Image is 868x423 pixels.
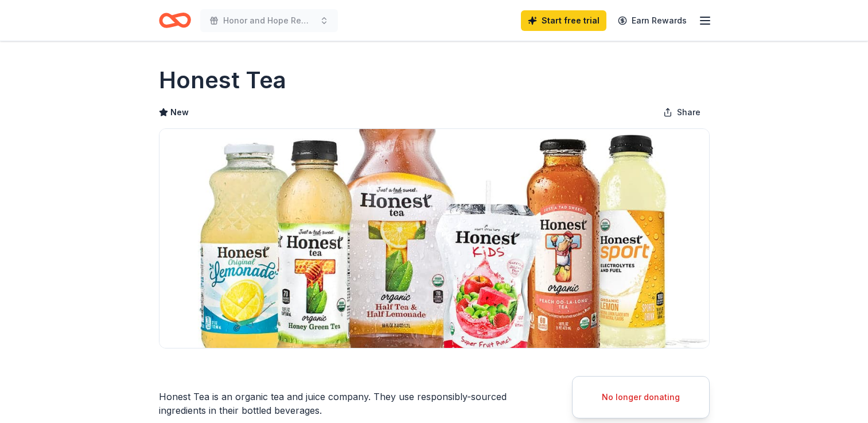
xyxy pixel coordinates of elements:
span: Honor and Hope Remembrance Walk [223,14,315,28]
a: Start free trial [521,10,606,31]
button: Share [654,101,710,124]
img: Image for Honest Tea [159,129,709,348]
a: Earn Rewards [611,10,694,31]
div: Honest Tea is an organic tea and juice company. They use responsibly-sourced ingredients in their... [159,390,517,417]
button: Honor and Hope Remembrance Walk [200,9,338,32]
span: New [170,105,189,119]
div: No longer donating [586,390,695,404]
span: Share [677,105,700,119]
a: Home [159,7,191,34]
h1: Honest Tea [159,64,286,96]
